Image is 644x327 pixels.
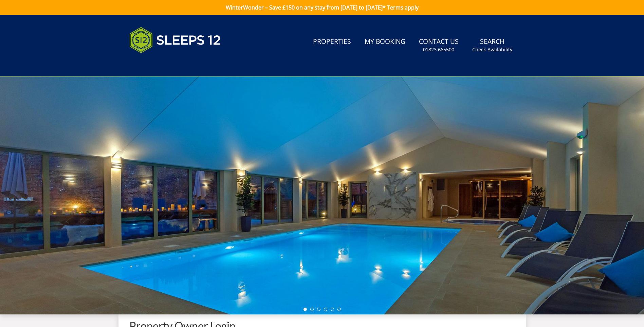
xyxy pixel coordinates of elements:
a: My Booking [362,34,408,50]
small: Check Availability [472,46,512,53]
a: SearchCheck Availability [470,34,515,56]
a: Contact Us01823 665500 [416,34,461,56]
iframe: Customer reviews powered by Trustpilot [126,61,197,67]
a: Properties [310,34,354,50]
small: 01823 665500 [423,46,454,53]
img: Sleeps 12 [129,23,221,57]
